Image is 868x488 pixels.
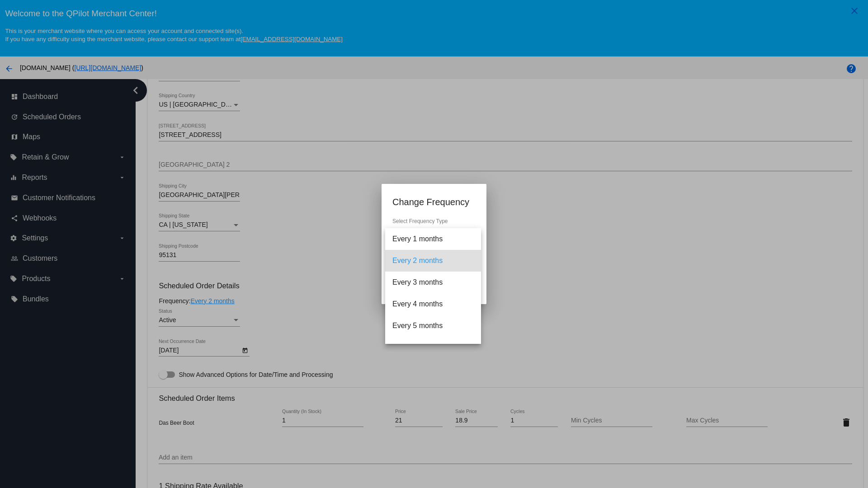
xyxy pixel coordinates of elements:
[392,293,474,315] span: Every 4 months
[392,315,474,337] span: Every 5 months
[392,250,474,272] span: Every 2 months
[392,228,474,250] span: Every 1 months
[392,337,474,358] span: Every 6 months
[392,272,474,293] span: Every 3 months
